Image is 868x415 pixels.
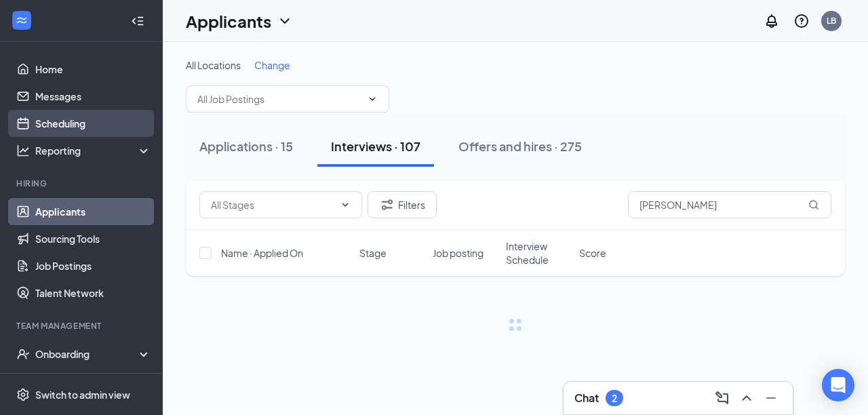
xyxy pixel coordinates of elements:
[16,178,149,189] div: Hiring
[368,191,437,218] button: Filter Filters
[186,59,241,71] span: All Locations
[35,347,140,361] div: Onboarding
[764,13,780,29] svg: Notifications
[16,347,30,361] svg: UserCheck
[186,9,271,33] h1: Applicants
[35,279,151,307] a: Talent Network
[35,56,151,83] a: Home
[827,15,836,26] div: LB
[254,59,290,71] span: Change
[277,13,293,29] svg: ChevronDown
[628,191,831,218] input: Search in interviews
[35,83,151,110] a: Messages
[574,391,599,406] h3: Chat
[35,225,151,252] a: Sourcing Tools
[760,387,782,409] button: Minimize
[714,390,730,406] svg: ComposeMessage
[221,246,303,260] span: Name · Applied On
[433,246,484,260] span: Job posting
[808,199,819,210] svg: MagnifyingGlass
[15,14,28,27] svg: WorkstreamLogo
[199,138,293,155] div: Applications · 15
[612,393,617,404] div: 2
[458,138,582,155] div: Offers and hires · 275
[16,320,149,332] div: Team Management
[35,368,151,395] a: Team
[822,369,854,401] div: Open Intercom Messenger
[35,388,130,401] div: Switch to admin view
[711,387,733,409] button: ComposeMessage
[738,390,755,406] svg: ChevronUp
[379,197,395,213] svg: Filter
[367,94,378,104] svg: ChevronDown
[340,199,351,210] svg: ChevronDown
[35,144,152,157] div: Reporting
[35,252,151,279] a: Job Postings
[579,246,606,260] span: Score
[793,13,810,29] svg: QuestionInfo
[211,197,334,212] input: All Stages
[736,387,757,409] button: ChevronUp
[16,388,30,401] svg: Settings
[131,14,144,28] svg: Collapse
[35,198,151,225] a: Applicants
[763,390,779,406] svg: Minimize
[359,246,387,260] span: Stage
[16,144,30,157] svg: Analysis
[506,239,571,266] span: Interview Schedule
[331,138,420,155] div: Interviews · 107
[35,110,151,137] a: Scheduling
[197,92,361,106] input: All Job Postings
